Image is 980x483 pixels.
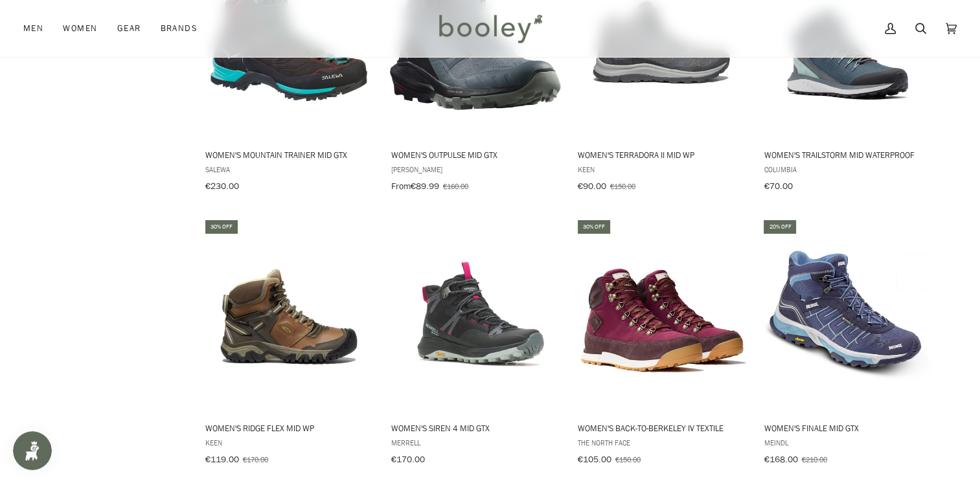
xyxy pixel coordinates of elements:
a: Women's Finale Mid GTX [762,218,933,469]
span: Women's Back-to-Berkeley IV Textile [578,422,746,434]
div: 30% off [578,220,610,234]
span: €105.00 [578,453,611,466]
span: Brands [160,22,198,35]
span: Women's Terradora II Mid WP [578,149,746,161]
span: €90.00 [578,180,606,192]
span: [PERSON_NAME] [391,164,559,175]
span: Columbia [764,164,931,175]
span: Meindl [764,437,931,448]
span: Women's Trailstorm Mid Waterproof [764,149,931,161]
span: €210.00 [801,454,826,465]
span: Women [63,22,97,35]
span: €150.00 [610,181,635,192]
span: €119.00 [205,453,239,466]
span: Merrell [391,437,559,448]
span: Women's Ridge Flex Mid WP [205,422,373,434]
span: Women's OUTPulse Mid GTX [391,149,559,161]
span: €230.00 [205,180,239,192]
span: Women's Siren 4 Mid GTX [391,422,559,434]
span: €168.00 [764,453,797,466]
span: Keen [578,164,746,175]
div: 30% off [205,220,238,234]
span: €170.00 [243,454,268,465]
img: Booley [433,10,547,47]
span: Salewa [205,164,373,175]
img: Merrell Women's Siren 4 Mid GTX Black - Booley Galway [389,230,561,401]
span: Women's Mountain Trainer Mid GTX [205,149,373,161]
span: €150.00 [615,454,641,465]
div: 20% off [764,220,796,234]
span: Gear [117,22,141,35]
span: Men [23,22,43,35]
span: Women's Finale Mid GTX [764,422,931,434]
img: The North Face Women's Back-to-Berkeley IV Textile Waterproof Boysenberry / Coal Brown - Booley G... [576,230,747,401]
img: Keen Women's Ridge Flex Mid WP Safari / Custard - Booley Galway [203,230,375,401]
iframe: Button to open loyalty program pop-up [13,431,52,470]
span: €160.00 [443,181,468,192]
span: From [391,180,411,192]
a: Women's Back-to-Berkeley IV Textile [576,218,747,469]
span: Keen [205,437,373,448]
a: Women's Ridge Flex Mid WP [203,218,375,469]
span: The North Face [578,437,746,448]
span: €170.00 [391,453,425,466]
a: Women's Siren 4 Mid GTX [389,218,561,469]
span: €89.99 [411,180,439,192]
span: €70.00 [764,180,792,192]
img: Meindl Women's Finale Mid GTX Marine / Petrol - Booley Galway [762,230,933,401]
